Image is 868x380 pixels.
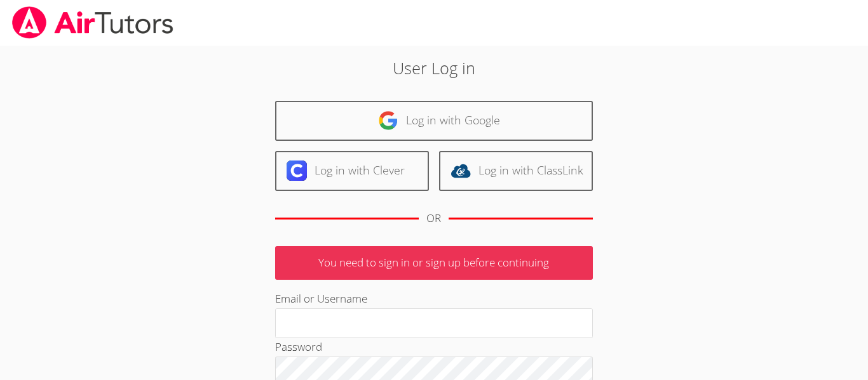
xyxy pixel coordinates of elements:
a: Log in with ClassLink [439,151,593,191]
img: google-logo-50288ca7cdecda66e5e0955fdab243c47b7ad437acaf1139b6f446037453330a.svg [378,110,398,131]
img: classlink-logo-d6bb404cc1216ec64c9a2012d9dc4662098be43eaf13dc465df04b49fa7ab582.svg [451,161,471,181]
img: airtutors_banner-c4298cdbf04f3fff15de1276eac7730deb9818008684d7c2e4769d2f7ddbe033.png [11,6,175,39]
div: OR [426,209,441,228]
a: Log in with Google [275,101,593,141]
img: clever-logo-6eab21bc6e7a338710f1a6ff85c0baf02591cd810cc4098c63d3a4b26e2feb20.svg [287,161,307,181]
h2: User Log in [200,56,668,80]
label: Email or Username [275,291,367,306]
a: Log in with Clever [275,151,429,191]
label: Password [275,339,322,354]
p: You need to sign in or sign up before continuing [275,246,593,280]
